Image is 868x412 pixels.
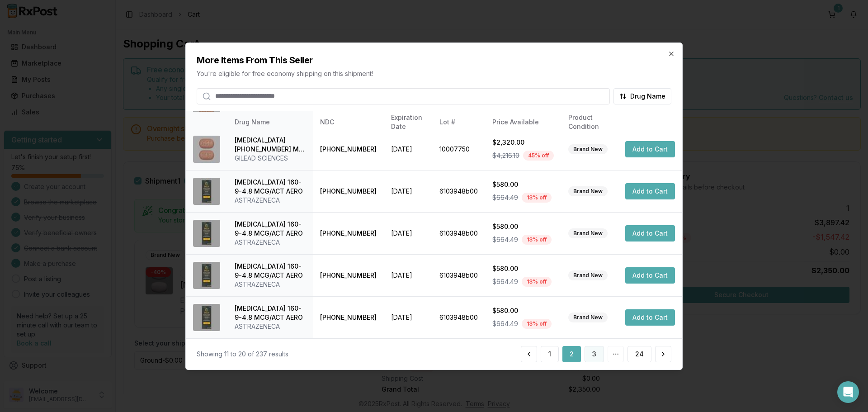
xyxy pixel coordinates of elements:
[384,111,432,133] th: Expiration Date
[630,91,665,100] span: Drug Name
[193,178,220,205] img: Breztri Aerosphere 160-9-4.8 MCG/ACT AERO
[625,267,675,284] button: Add to Cart
[492,180,554,189] div: $580.00
[193,304,220,331] img: Breztri Aerosphere 160-9-4.8 MCG/ACT AERO
[313,170,384,212] td: [PHONE_NUMBER]
[568,270,608,280] div: Brand New
[313,296,384,338] td: [PHONE_NUMBER]
[625,183,675,199] button: Add to Cart
[492,306,554,315] div: $580.00
[625,309,675,326] button: Add to Cart
[197,69,671,78] p: You're eligible for free economy shipping on this shipment!
[235,322,306,331] div: ASTRAZENECA
[522,277,552,287] div: 13 % off
[313,212,384,254] td: [PHONE_NUMBER]
[522,193,552,203] div: 13 % off
[568,228,608,238] div: Brand New
[235,178,306,196] div: [MEDICAL_DATA] 160-9-4.8 MCG/ACT AERO
[313,254,384,296] td: [PHONE_NUMBER]
[522,235,552,245] div: 13 % off
[432,128,485,170] td: 10007750
[561,111,618,133] th: Product Condition
[541,346,559,362] button: 1
[568,144,608,154] div: Brand New
[313,111,384,133] th: NDC
[568,186,608,196] div: Brand New
[384,296,432,338] td: [DATE]
[492,235,518,244] span: $664.49
[313,128,384,170] td: [PHONE_NUMBER]
[193,136,220,163] img: Biktarvy 50-200-25 MG TABS
[568,313,608,322] div: Brand New
[384,170,432,212] td: [DATE]
[432,296,485,338] td: 6103948b00
[235,304,306,322] div: [MEDICAL_DATA] 160-9-4.8 MCG/ACT AERO
[492,277,518,286] span: $664.49
[492,264,554,273] div: $580.00
[625,225,675,242] button: Add to Cart
[492,138,554,147] div: $2,320.00
[432,170,485,212] td: 6103948b00
[492,193,518,202] span: $664.49
[625,141,675,157] button: Add to Cart
[384,254,432,296] td: [DATE]
[627,346,651,362] button: 24
[235,136,306,154] div: [MEDICAL_DATA] [PHONE_NUMBER] MG TABS
[613,88,671,104] button: Drug Name
[235,280,306,289] div: ASTRAZENECA
[197,350,288,359] div: Showing 11 to 20 of 237 results
[485,111,561,133] th: Price Available
[523,151,554,161] div: 45 % off
[492,151,519,160] span: $4,216.10
[585,346,604,362] button: 3
[384,128,432,170] td: [DATE]
[197,53,671,66] h2: More Items From This Seller
[227,111,313,133] th: Drug Name
[193,262,220,289] img: Breztri Aerosphere 160-9-4.8 MCG/ACT AERO
[235,154,306,163] div: GILEAD SCIENCES
[384,212,432,254] td: [DATE]
[492,222,554,231] div: $580.00
[193,220,220,247] img: Breztri Aerosphere 160-9-4.8 MCG/ACT AERO
[562,346,581,362] button: 2
[235,262,306,280] div: [MEDICAL_DATA] 160-9-4.8 MCG/ACT AERO
[432,111,485,133] th: Lot #
[492,319,518,328] span: $664.49
[432,254,485,296] td: 6103948b00
[235,220,306,238] div: [MEDICAL_DATA] 160-9-4.8 MCG/ACT AERO
[235,238,306,247] div: ASTRAZENECA
[522,319,552,329] div: 13 % off
[432,212,485,254] td: 6103948b00
[235,196,306,205] div: ASTRAZENECA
